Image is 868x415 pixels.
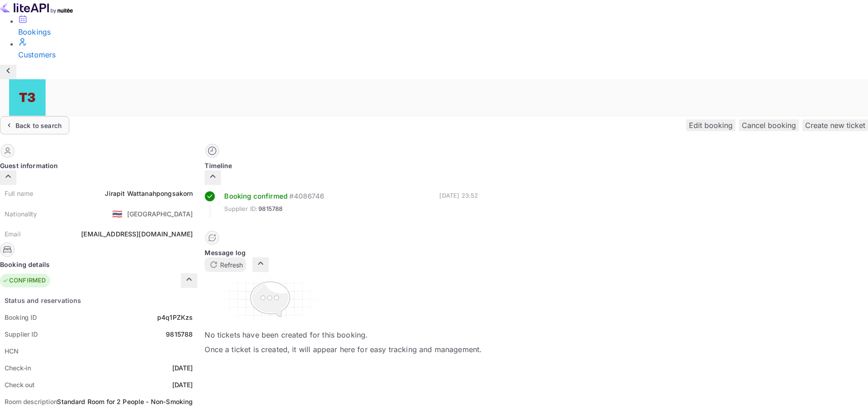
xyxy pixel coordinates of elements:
img: Traveloka 3PS03 [9,79,46,116]
span: 9815788 [258,205,282,214]
a: Customers [18,37,868,60]
div: # 4086746 [289,191,324,202]
a: Bookings [18,15,868,37]
div: p4q1PZKzs [157,313,193,322]
div: Message log [205,248,482,257]
div: [DATE] 23:52 [439,191,478,218]
div: Timeline [205,161,482,170]
div: Supplier ID [5,329,38,339]
div: Bookings [18,26,868,37]
div: [DATE] [172,363,193,373]
span: United States [112,205,123,222]
div: Booking ID [5,313,37,322]
p: Once a ticket is created, it will appear here for easy tracking and management. [205,344,482,355]
button: Cancel booking [739,119,799,131]
p: Refresh [220,260,242,270]
p: No tickets have been created for this booking. [205,329,482,340]
div: Back to search [15,121,62,130]
div: Customers [18,49,868,60]
div: CONFIRMED [2,276,46,285]
div: Email [5,229,21,239]
div: Full name [5,189,33,198]
div: Jirapit Wattanahpongsakorn [105,189,193,198]
div: [EMAIL_ADDRESS][DOMAIN_NAME] [81,229,193,239]
button: Edit booking [686,119,735,131]
div: Room description [5,397,57,406]
div: Nationality [5,209,37,219]
div: Standard Room for 2 People - Non-Smoking [57,397,193,406]
button: Refresh [205,257,246,272]
div: HCN [5,346,19,356]
div: Booking confirmed [224,191,288,202]
div: 9815788 [166,329,193,339]
div: [DATE] [172,380,193,389]
span: Supplier ID: [224,205,257,214]
div: Status and reservations [5,296,81,305]
div: Check out [5,380,35,389]
button: Create new ticket [802,119,868,131]
div: [GEOGRAPHIC_DATA] [127,209,193,219]
div: Check-in [5,363,31,373]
